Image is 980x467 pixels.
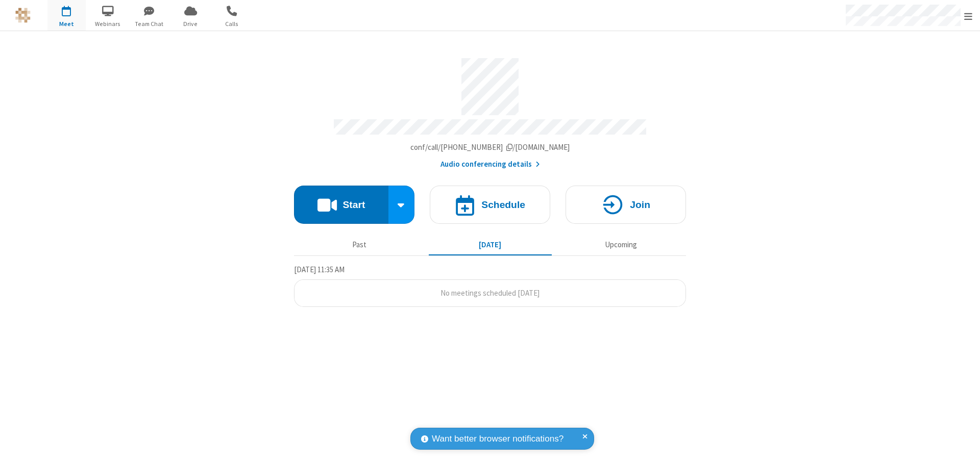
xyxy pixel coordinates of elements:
[294,50,686,170] section: Account details
[213,19,251,29] span: Calls
[440,159,540,170] button: Audio conferencing details
[342,200,365,210] h4: Start
[954,440,972,460] iframe: Chat
[410,142,570,153] button: Copy my meeting room linkCopy my meeting room link
[130,19,168,29] span: Team Chat
[630,200,650,210] h4: Join
[440,288,540,298] span: No meetings scheduled [DATE]
[89,19,127,29] span: Webinars
[410,142,570,152] span: Copy my meeting room link
[15,8,31,23] img: QA Selenium DO NOT DELETE OR CHANGE
[481,200,525,210] h4: Schedule
[294,264,686,307] section: Today's Meetings
[47,19,86,29] span: Meet
[429,235,552,254] button: [DATE]
[294,186,388,224] button: Start
[171,19,210,29] span: Drive
[294,265,345,274] span: [DATE] 11:35 AM
[430,186,550,224] button: Schedule
[388,186,415,224] div: Start conference options
[432,432,563,446] span: Want better browser notifications?
[566,186,686,224] button: Join
[559,235,682,254] button: Upcoming
[298,235,421,254] button: Past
